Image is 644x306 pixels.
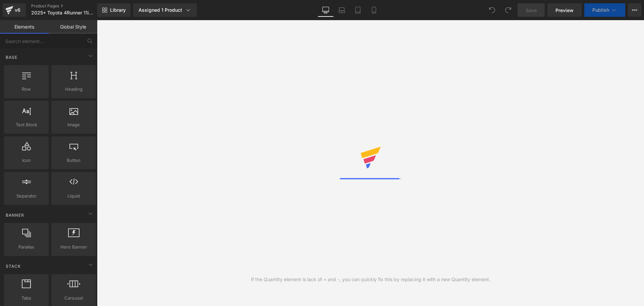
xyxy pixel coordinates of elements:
button: Publish [584,3,625,17]
a: Preview [547,3,582,17]
a: Desktop [318,3,334,17]
span: Parallax [6,244,47,251]
span: Stack [5,263,21,269]
div: Assigned 1 Product [139,7,192,13]
span: Base [5,54,18,60]
a: Product Pages [31,3,108,9]
span: Save [526,7,537,14]
a: v6 [3,3,26,17]
button: Redo [501,3,515,17]
span: Library [110,7,126,13]
span: Publish [592,7,609,13]
span: Tabs [6,295,47,302]
a: Mobile [366,3,382,17]
span: Icon [6,157,47,164]
span: Image [53,121,94,128]
span: Carousel [53,295,94,302]
span: Row [6,86,47,93]
div: v6 [13,6,22,14]
span: 2025+ Toyota 4Runner 11in Light Bars SLIM [31,10,96,15]
a: Laptop [334,3,350,17]
a: Global Style [49,20,97,34]
a: Tablet [350,3,366,17]
button: Undo [485,3,499,17]
span: Hero Banner [53,244,94,251]
span: Heading [53,86,94,93]
span: Separator [6,192,47,200]
a: New Library [97,3,130,17]
button: More [628,3,641,17]
span: Text Block [6,121,47,128]
div: If the Quantity element is lack of + and -, you can quickly fix this by replacing it with a new Q... [251,276,490,283]
span: Liquid [53,192,94,200]
span: Button [53,157,94,164]
span: Banner [5,212,25,218]
span: Preview [555,7,574,14]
